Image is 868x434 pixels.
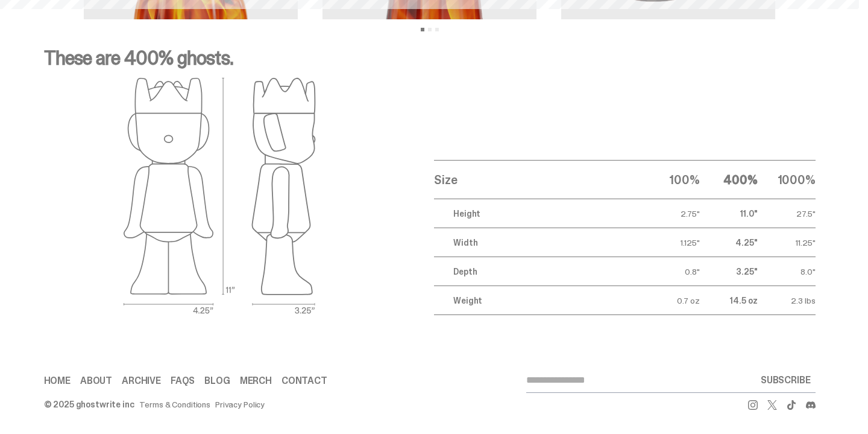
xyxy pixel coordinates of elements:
a: Merch [240,376,272,386]
button: SUBSCRIBE [756,368,816,392]
a: Home [44,376,71,386]
button: View slide 2 [428,28,432,31]
div: © 2025 ghostwrite inc [44,400,134,409]
td: 11.0" [700,199,758,228]
th: 100% [642,161,700,199]
a: Contact [281,376,327,386]
p: These are 400% ghosts. [44,48,816,77]
td: 2.75" [642,199,700,228]
td: Depth [434,257,641,286]
td: 27.5" [758,199,816,228]
td: 0.8" [642,257,700,286]
td: 0.7 oz [642,286,700,315]
a: Blog [204,376,230,386]
td: 8.0" [758,257,816,286]
img: ghost outlines spec [124,77,316,315]
a: Terms & Conditions [139,400,210,409]
td: 3.25" [700,257,758,286]
td: 4.25" [700,228,758,257]
a: Archive [122,376,161,386]
a: FAQs [171,376,195,386]
td: 1.125" [642,228,700,257]
button: View slide 1 [421,28,424,31]
td: Height [434,199,641,228]
th: Size [434,161,641,199]
td: 2.3 lbs [758,286,816,315]
a: About [80,376,112,386]
td: 14.5 oz [700,286,758,315]
td: 11.25" [758,228,816,257]
th: 1000% [758,161,816,199]
a: Privacy Policy [215,400,265,409]
td: Width [434,228,641,257]
button: View slide 3 [435,28,439,31]
td: Weight [434,286,641,315]
th: 400% [700,161,758,199]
